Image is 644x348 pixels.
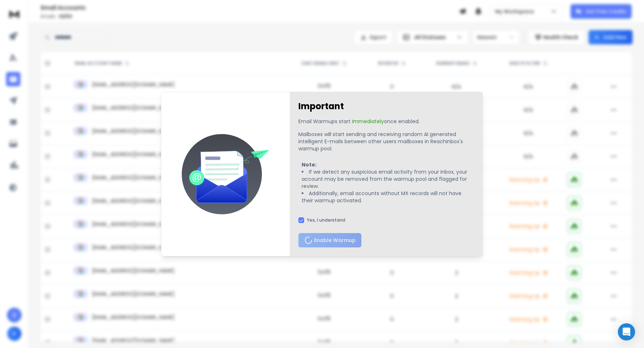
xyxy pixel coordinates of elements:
[298,101,344,112] h1: Important
[307,217,345,223] label: Yes, I understand
[302,161,471,168] p: Note:
[302,190,471,204] li: Additionally, email accounts without MX records will not have their warmup activated.
[618,323,635,340] div: Open Intercom Messenger
[352,118,384,125] span: Immediately
[298,131,474,152] p: Mailboxes will start sending and receiving random AI generated intelligent E-mails between other ...
[298,118,420,125] p: Email Warmups start once enabled.
[302,168,471,190] li: If we detect any suspicious email activity from your inbox, your account may be removed from the ...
